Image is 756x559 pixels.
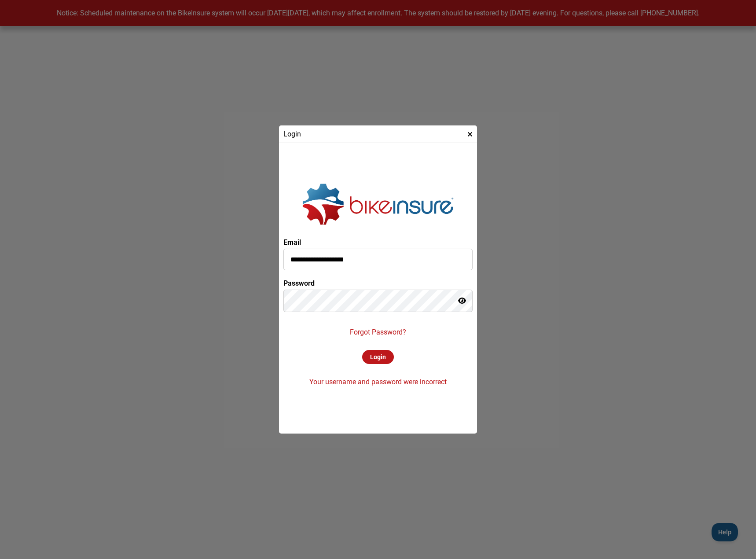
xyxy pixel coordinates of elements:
p: Forgot Password? [350,328,406,336]
p: Your username and password were incorrect [309,378,447,386]
label: Password [283,279,315,287]
div: Login [362,350,394,364]
div: Login [279,125,477,143]
label: Email [283,238,301,246]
